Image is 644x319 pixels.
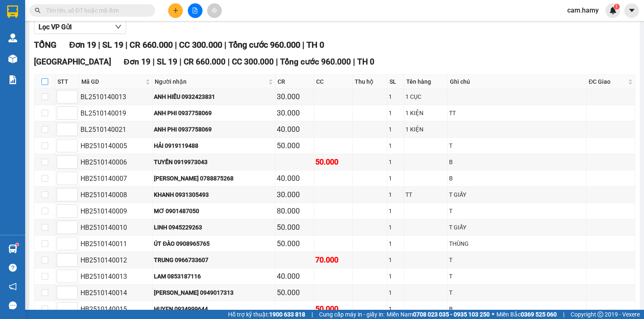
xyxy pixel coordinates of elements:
[125,40,127,50] span: |
[389,190,402,199] div: 1
[80,173,151,184] div: HB2510140007
[389,288,402,297] div: 1
[449,190,585,199] div: T GIẤY
[563,310,564,319] span: |
[79,252,153,268] td: HB2510140012
[405,190,446,199] div: TT
[314,75,353,89] th: CC
[277,287,312,298] div: 50.000
[102,40,123,50] span: SL 19
[124,57,151,67] span: Đơn 19
[449,255,585,265] div: T
[80,222,151,233] div: HB2510140010
[277,91,312,103] div: 30.000
[9,301,17,309] span: message
[389,239,402,248] div: 1
[154,272,273,281] div: LAM 0853187116
[80,255,151,265] div: HB2510140012
[7,5,18,18] img: logo-vxr
[154,223,273,232] div: LINH 0945229263
[389,223,402,232] div: 1
[387,75,404,89] th: SL
[80,92,151,102] div: BL2510140013
[35,8,41,13] span: search
[277,140,312,152] div: 50.000
[405,92,446,101] div: 1 CỤC
[561,5,605,15] span: cam.hamy
[315,156,351,168] div: 50.000
[276,57,278,67] span: |
[353,75,387,89] th: Thu hộ
[319,310,384,319] span: Cung cấp máy in - giấy in:
[277,107,312,119] div: 30.000
[589,77,626,86] span: ĐC Giao
[154,108,273,118] div: ANH PHI 0937758069
[34,57,111,67] span: [GEOGRAPHIC_DATA]
[80,141,151,151] div: HB2510140005
[389,206,402,216] div: 1
[405,125,446,134] div: 1 KIỆN
[404,75,448,89] th: Tên hàng
[80,304,151,314] div: HB2510140015
[387,310,490,319] span: Miền Nam
[157,57,177,67] span: SL 19
[154,92,273,101] div: ANH HIẾU 0932423831
[98,40,100,50] span: |
[80,108,151,118] div: BL2510140019
[173,8,179,13] span: plus
[229,40,300,50] span: Tổng cước 960.000
[315,254,351,266] div: 70.000
[449,223,585,232] div: T GIẤY
[34,21,126,34] button: Lọc VP Gửi
[449,239,585,248] div: THÙNG
[79,285,153,301] td: HB2510140014
[188,3,203,18] button: file-add
[79,203,153,219] td: HB2510140009
[389,108,402,118] div: 1
[80,271,151,282] div: HB2510140013
[80,157,151,167] div: HB2510140006
[184,57,226,67] span: CR 660.000
[449,174,585,183] div: B
[8,33,17,42] img: warehouse-icon
[154,141,273,150] div: HẢI 0919119488
[154,255,273,265] div: TRUNG 0966733607
[277,205,312,217] div: 80.000
[69,40,96,50] span: Đơn 19
[277,123,312,135] div: 40.000
[80,190,151,200] div: HB2510140008
[277,172,312,184] div: 40.000
[155,77,266,86] span: Người nhận
[614,4,620,10] sup: 1
[81,77,144,86] span: Mã GD
[389,157,402,167] div: 1
[79,154,153,170] td: HB2510140006
[449,288,585,297] div: T
[449,108,585,118] div: TT
[175,40,177,50] span: |
[389,125,402,134] div: 1
[448,75,587,89] th: Ghi chú
[80,124,151,135] div: BL2510140021
[353,57,355,67] span: |
[79,105,153,121] td: BL2510140019
[275,75,314,89] th: CR
[597,311,603,317] span: copyright
[609,7,617,14] img: icon-new-feature
[115,23,122,30] span: down
[496,310,557,319] span: Miền Bắc
[449,206,585,216] div: T
[302,40,304,50] span: |
[154,174,273,183] div: [PERSON_NAME] 0788875268
[413,311,490,318] strong: 0708 023 035 - 0935 103 250
[232,57,274,67] span: CC 300.000
[492,313,494,316] span: ⚪️
[269,311,305,318] strong: 1900 633 818
[154,125,273,134] div: ANH PHI 0937758069
[79,89,153,105] td: BL2510140013
[228,57,230,67] span: |
[16,243,18,246] sup: 1
[449,272,585,281] div: T
[624,3,639,18] button: caret-down
[154,157,273,167] div: TUYỀN 0919973043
